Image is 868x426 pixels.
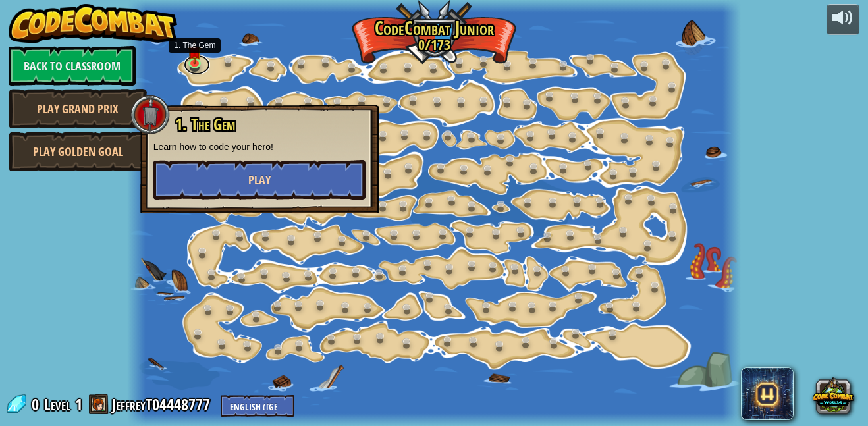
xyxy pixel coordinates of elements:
span: 1 [75,394,82,415]
img: CodeCombat - Learn how to code by playing a game [9,4,177,43]
a: Back to Classroom [9,46,136,86]
span: 1. The Gem [175,113,235,136]
p: Learn how to code your hero! [153,140,366,153]
a: Play Golden Goal [9,132,147,171]
span: Level [44,394,70,415]
span: 0 [32,394,43,415]
span: Play [248,172,271,188]
img: level-banner-unstarted.png [188,40,202,64]
a: Play Grand Prix [9,89,147,128]
button: Adjust volume [827,4,859,35]
a: JeffreyT04448777 [112,394,214,415]
button: Play [153,160,366,200]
